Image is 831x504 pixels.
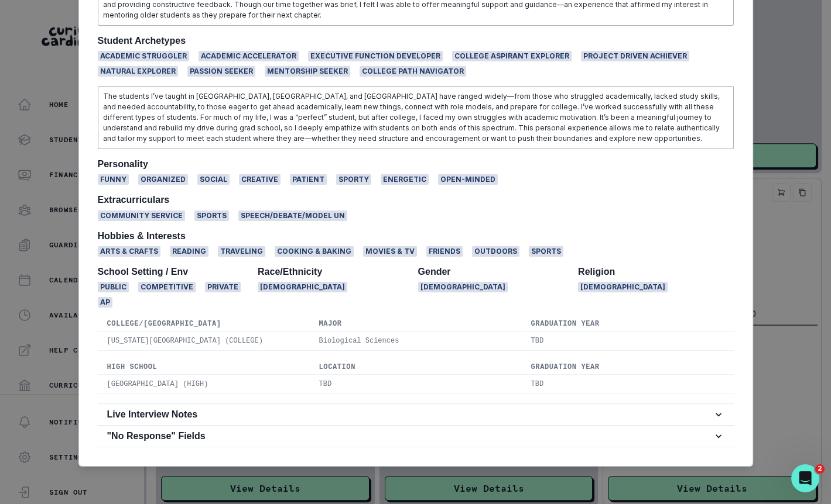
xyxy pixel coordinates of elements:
[238,210,347,221] span: Speech/Debate/Model UN
[815,464,825,474] span: 2
[452,51,572,61] span: College Aspirant Explorer
[265,66,350,77] span: Mentorship Seeker
[258,282,347,292] span: [DEMOGRAPHIC_DATA]
[529,246,563,257] span: Sports
[239,174,281,185] span: Creative
[522,374,734,393] td: TBD
[258,266,413,277] h2: Race/Ethnicity
[98,210,185,221] span: Community service
[336,174,371,185] span: Sporty
[98,331,310,350] td: [US_STATE][GEOGRAPHIC_DATA] (COLLEGE)
[170,246,208,257] span: Reading
[98,246,160,257] span: Arts & Crafts
[310,331,522,350] td: Biological Sciences
[310,317,522,332] th: Major
[310,374,522,393] td: TBD
[194,210,229,221] span: Sports
[98,374,310,393] td: [GEOGRAPHIC_DATA] (HIGH)
[98,266,254,277] h2: School Setting / Env
[98,66,178,77] span: Natural Explorer
[578,266,734,277] h2: Religion
[275,246,354,257] span: Cooking & Baking
[381,174,429,185] span: Energetic
[522,360,734,375] th: Graduation Year
[98,230,734,241] h2: Hobbies & Interests
[199,51,299,61] span: Academic Accelerator
[98,404,734,425] button: Live Interview Notes
[138,174,188,185] span: Organized
[310,360,522,375] th: Location
[107,409,713,420] h2: Live Interview Notes
[107,430,713,441] h2: "No Response" Fields
[363,246,417,257] span: Movies & TV
[418,282,508,292] span: [DEMOGRAPHIC_DATA]
[98,158,734,170] h2: Personality
[98,174,129,185] span: Funny
[98,360,310,375] th: High School
[522,317,734,332] th: Graduation Year
[360,66,466,77] span: College Path Navigator
[98,282,129,292] span: Public
[138,282,196,292] span: Competitive
[197,174,230,185] span: Social
[308,51,443,61] span: Executive Function Developer
[522,331,734,350] td: TBD
[290,174,327,185] span: Patient
[98,317,310,332] th: College/[GEOGRAPHIC_DATA]
[418,266,574,277] h2: Gender
[791,464,819,492] iframe: Intercom live chat
[205,282,241,292] span: Private
[98,194,734,205] h2: Extracurriculars
[103,91,729,144] p: The students I’ve taught in [GEOGRAPHIC_DATA], [GEOGRAPHIC_DATA], and [GEOGRAPHIC_DATA] have rang...
[98,51,189,61] span: Academic Struggler
[98,426,734,447] button: "No Response" Fields
[218,246,265,257] span: Traveling
[581,51,689,61] span: Project Driven Achiever
[578,282,668,292] span: [DEMOGRAPHIC_DATA]
[472,246,519,257] span: Outdoors
[187,66,255,77] span: Passion Seeker
[438,174,498,185] span: Open-minded
[98,35,734,46] h2: Student Archetypes
[98,297,112,308] span: AP
[426,246,463,257] span: Friends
